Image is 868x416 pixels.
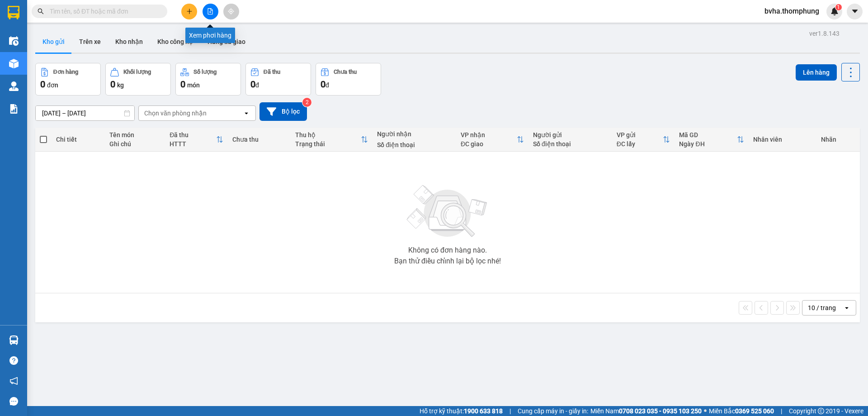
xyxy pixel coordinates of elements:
button: Đã thu0đ [245,63,311,96]
span: caret-down [851,7,859,15]
div: Đã thu [264,69,280,75]
div: VP nhận [461,131,517,139]
img: warehouse-icon [9,59,19,68]
span: kg [117,81,124,89]
div: Người nhận [377,130,452,138]
img: warehouse-icon [9,36,19,46]
div: Khối lượng [123,69,151,75]
strong: 0708 023 035 - 0935 103 250 [619,407,702,415]
button: Kho công nợ [150,31,200,53]
span: 1 [837,4,840,10]
th: Toggle SortBy [612,128,675,152]
img: svg+xml;base64,PHN2ZyBjbGFzcz0ibGlzdC1wbHVnX19zdmciIHhtbG5zPSJodHRwOi8vd3d3LnczLm9yZy8yMDAwL3N2Zy... [402,180,493,243]
div: Trạng thái [295,140,361,148]
button: Kho nhận [108,31,150,53]
img: warehouse-icon [9,81,19,91]
button: caret-down [847,4,863,19]
strong: 0369 525 060 [735,407,774,415]
div: Tên món [109,131,160,139]
div: Không có đơn hàng nào. [408,247,487,254]
img: solution-icon [9,104,19,114]
span: 0 [180,79,185,90]
div: Chọn văn phòng nhận [144,109,207,118]
span: | [781,406,782,416]
img: icon-new-feature [830,7,839,15]
sup: 1 [835,4,842,10]
div: Bạn thử điều chỉnh lại bộ lọc nhé! [394,258,501,265]
span: question-circle [9,356,18,365]
div: Ngày ĐH [679,140,737,148]
div: Xem phơi hàng [185,28,235,43]
div: Thu hộ [295,131,361,139]
span: | [509,406,511,416]
span: ⚪️ [704,409,707,413]
div: HTTT [170,140,216,148]
th: Toggle SortBy [675,128,749,152]
div: Đơn hàng [53,69,78,75]
span: plus [186,8,193,14]
strong: 1900 633 818 [464,407,503,415]
span: món [187,81,200,89]
button: file-add [203,4,218,19]
button: Đơn hàng0đơn [35,63,101,96]
div: Mã GD [679,131,737,139]
th: Toggle SortBy [165,128,228,152]
button: Trên xe [72,31,108,53]
span: copyright [818,408,824,414]
sup: 2 [302,98,311,107]
div: Chưa thu [334,69,357,75]
span: Miền Bắc [709,406,774,416]
button: plus [181,4,197,19]
button: Bộ lọc [259,102,307,121]
button: aim [223,4,239,19]
span: đ [255,81,259,89]
button: Kho gửi [35,31,72,53]
div: ĐC giao [461,140,517,148]
div: Chi tiết [56,136,100,143]
div: Số điện thoại [533,140,608,148]
span: bvha.thomphung [757,5,826,17]
div: Người gửi [533,131,608,139]
span: đơn [47,81,58,89]
span: message [9,397,18,406]
span: 0 [40,79,45,90]
span: đ [325,81,329,89]
span: file-add [207,8,213,14]
input: Tìm tên, số ĐT hoặc mã đơn [50,6,156,16]
th: Toggle SortBy [291,128,373,152]
div: 10 / trang [808,303,836,312]
span: search [38,8,44,14]
div: Ghi chú [109,140,160,148]
span: notification [9,377,18,385]
span: 0 [250,79,255,90]
button: Số lượng0món [175,63,241,96]
img: warehouse-icon [9,335,19,345]
div: Nhãn [821,136,855,143]
span: Hỗ trợ kỹ thuật: [420,406,503,416]
button: Lên hàng [796,64,837,81]
button: Chưa thu0đ [316,63,381,96]
span: 0 [321,79,325,90]
div: Đã thu [170,131,216,139]
svg: open [243,110,250,117]
div: VP gửi [617,131,663,139]
div: ver 1.8.143 [809,29,840,38]
img: logo-vxr [8,6,19,19]
button: Khối lượng0kg [105,63,171,96]
svg: open [843,304,850,311]
span: 0 [110,79,115,90]
span: Cung cấp máy in - giấy in: [518,406,588,416]
div: Số điện thoại [377,141,452,148]
div: Nhân viên [753,136,811,143]
div: Số lượng [193,69,217,75]
div: Chưa thu [232,136,286,143]
span: aim [228,8,234,14]
div: ĐC lấy [617,140,663,148]
span: Miền Nam [590,406,702,416]
th: Toggle SortBy [456,128,528,152]
input: Select a date range. [36,106,134,120]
